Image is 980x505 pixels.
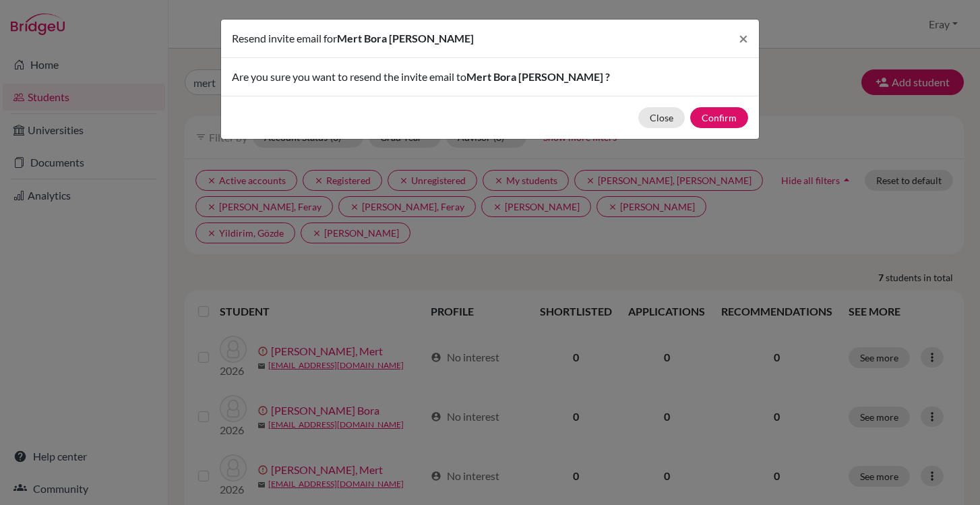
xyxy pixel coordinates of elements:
span: Mert Bora [PERSON_NAME] [337,32,474,44]
button: Close [728,20,759,57]
span: Resend invite email for [232,32,337,44]
button: Confirm [690,107,748,128]
span: × [739,28,748,48]
span: Mert Bora [PERSON_NAME] ? [466,70,610,83]
button: Close [638,107,685,128]
p: Are you sure you want to resend the invite email to [232,69,748,85]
